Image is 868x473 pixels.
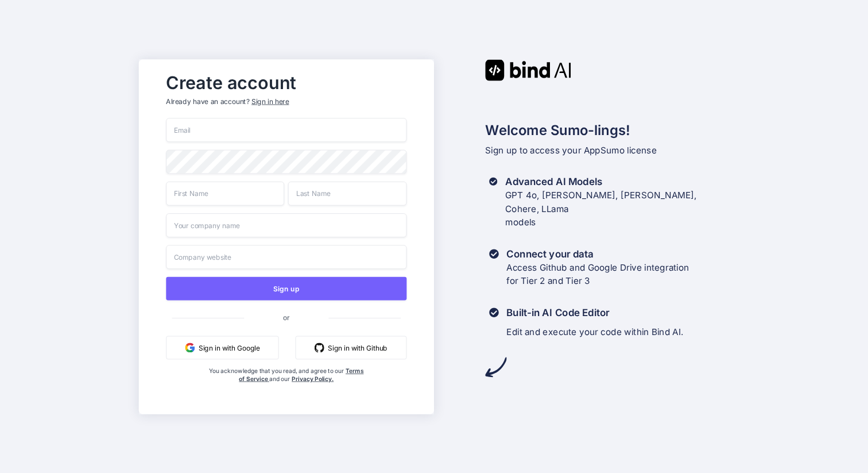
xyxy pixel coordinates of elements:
[507,247,689,260] h3: Connect your data
[244,305,328,329] span: or
[296,336,407,359] button: Sign in with Github
[166,97,407,106] p: Already have an account?
[206,367,366,406] div: You acknowledge that you read, and agree to our and our
[485,120,729,140] h2: Welcome Sumo-lings!
[315,343,324,352] img: github
[166,276,407,300] button: Sign up
[166,181,285,205] input: First Name
[288,181,406,205] input: Last Name
[505,175,729,189] h3: Advanced AI Models
[166,336,279,359] button: Sign in with Google
[239,367,364,382] a: Terms of Service
[251,97,289,106] div: Sign in here
[166,118,407,142] input: Email
[485,59,571,80] img: Bind AI logo
[292,375,334,382] a: Privacy Policy.
[485,143,729,157] p: Sign up to access your AppSumo license
[166,75,407,90] h2: Create account
[505,188,729,229] p: GPT 4o, [PERSON_NAME], [PERSON_NAME], Cohere, LLama models
[166,245,407,269] input: Company website
[166,213,407,237] input: Your company name
[485,356,506,378] img: arrow
[185,343,195,352] img: google
[507,260,689,288] p: Access Github and Google Drive integration for Tier 2 and Tier 3
[507,305,684,319] h3: Built-in AI Code Editor
[507,325,684,339] p: Edit and execute your code within Bind AI.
